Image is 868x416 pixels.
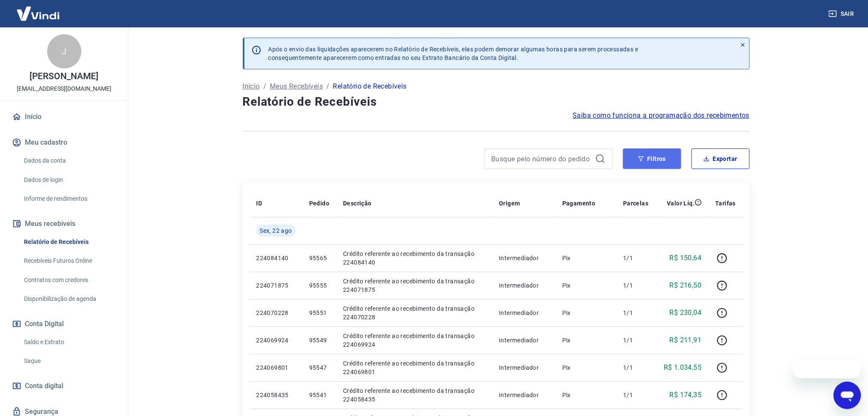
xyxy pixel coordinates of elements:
p: 1/1 [623,281,648,290]
p: Descrição [343,199,372,208]
p: R$ 230,04 [670,308,702,318]
p: 224084140 [257,254,295,262]
p: Crédito referente ao recebimento da transação 224058435 [343,386,485,404]
p: Crédito referente ao recebimento da transação 224070228 [343,304,485,321]
p: Pedido [309,199,329,208]
p: / [326,81,329,92]
p: 1/1 [623,309,648,317]
p: Valor Líq. [667,199,695,208]
p: Pix [562,336,609,345]
p: R$ 150,64 [670,253,702,263]
p: Após o envio das liquidações aparecerem no Relatório de Recebíveis, elas podem demorar algumas ho... [268,45,638,62]
a: Início [10,107,118,126]
a: Saque [21,352,118,370]
p: 1/1 [623,336,648,345]
p: 224071875 [257,281,295,290]
p: 95541 [309,391,329,399]
button: Meu cadastro [10,133,118,152]
p: Intermediador [499,281,549,290]
p: Pagamento [562,199,596,208]
p: [PERSON_NAME] [30,72,98,81]
p: Pix [562,363,609,372]
img: Vindi [10,0,66,27]
a: Informe de rendimentos [21,190,118,208]
a: Dados da conta [21,152,118,169]
a: Relatório de Recebíveis [21,233,118,251]
p: Pix [562,309,609,317]
p: ID [257,199,262,208]
p: Intermediador [499,309,549,317]
button: Conta Digital [10,315,118,333]
p: 95547 [309,363,329,372]
a: Saldo e Extrato [21,333,118,351]
p: R$ 211,91 [670,335,702,345]
a: Contratos com credores [21,271,118,289]
button: Meus recebíveis [10,214,118,233]
a: Meus Recebíveis [270,81,323,92]
p: [EMAIL_ADDRESS][DOMAIN_NAME] [17,84,111,93]
p: Tarifas [716,199,736,208]
input: Busque pelo número do pedido [492,152,592,165]
p: 95549 [309,336,329,345]
h4: Relatório de Recebíveis [243,93,750,110]
p: R$ 1.034,55 [664,363,701,373]
p: Parcelas [623,199,648,208]
p: 95551 [309,309,329,317]
p: R$ 174,35 [670,390,702,400]
span: Sex, 22 ago [260,226,292,235]
span: Conta digital [25,380,63,392]
p: 224070228 [257,309,295,317]
p: 1/1 [623,254,648,262]
p: Crédito referente ao recebimento da transação 224071875 [343,277,485,294]
p: 224069924 [257,336,295,345]
a: Disponibilização de agenda [21,290,118,308]
p: Pix [562,254,609,262]
p: Intermediador [499,254,549,262]
iframe: Botão para abrir a janela de mensagens [834,382,861,409]
p: Pix [562,391,609,399]
p: 224058435 [257,391,295,399]
iframe: Mensagem da empresa [793,360,861,378]
p: / [263,81,266,92]
p: Intermediador [499,336,549,345]
a: Saiba como funciona a programação dos recebimentos [573,110,750,121]
p: 95565 [309,254,329,262]
p: 95555 [309,281,329,290]
p: Relatório de Recebíveis [333,81,407,92]
button: Filtros [623,149,681,169]
p: Intermediador [499,391,549,399]
a: Recebíveis Futuros Online [21,252,118,270]
p: R$ 216,50 [670,280,702,291]
p: 1/1 [623,391,648,399]
div: J [47,34,81,68]
p: Intermediador [499,363,549,372]
p: Crédito referente ao recebimento da transação 224084140 [343,250,485,267]
p: Pix [562,281,609,290]
p: 1/1 [623,363,648,372]
a: Conta digital [10,377,118,395]
button: Exportar [692,149,750,169]
p: Origem [499,199,520,208]
p: Crédito referente ao recebimento da transação 224069801 [343,359,485,376]
a: Início [243,81,260,92]
p: 224069801 [257,363,295,372]
a: Dados de login [21,171,118,189]
p: Crédito referente ao recebimento da transação 224069924 [343,332,485,349]
button: Sair [827,6,858,22]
